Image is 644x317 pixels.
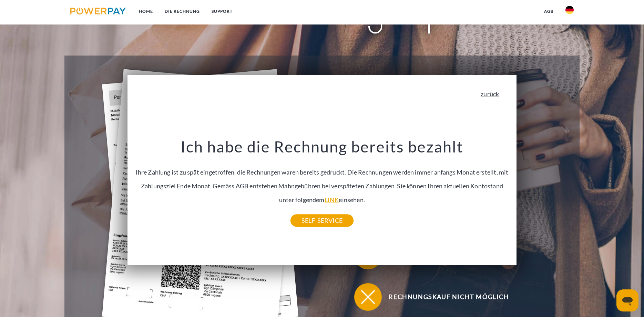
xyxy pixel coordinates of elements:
a: Home [133,5,159,18]
img: de [565,6,574,14]
a: agb [538,5,560,18]
a: SELF-SERVICE [290,214,354,227]
a: SUPPORT [206,5,238,18]
img: logo-powerpay.svg [70,8,126,14]
div: Ihre Zahlung ist zu spät eingetroffen, die Rechnungen waren bereits gedruckt. Die Rechnungen werd... [133,137,510,220]
a: DIE RECHNUNG [159,5,206,18]
h3: Ich habe die Rechnung bereits bezahlt [133,137,510,157]
img: qb_close.svg [359,288,377,306]
button: Rechnungskauf nicht möglich [354,283,533,311]
iframe: Schaltfläche zum Öffnen des Messaging-Fensters [616,289,638,311]
a: zurück [481,91,499,97]
span: Rechnungskauf nicht möglich [365,283,533,311]
a: LINK [325,196,339,204]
